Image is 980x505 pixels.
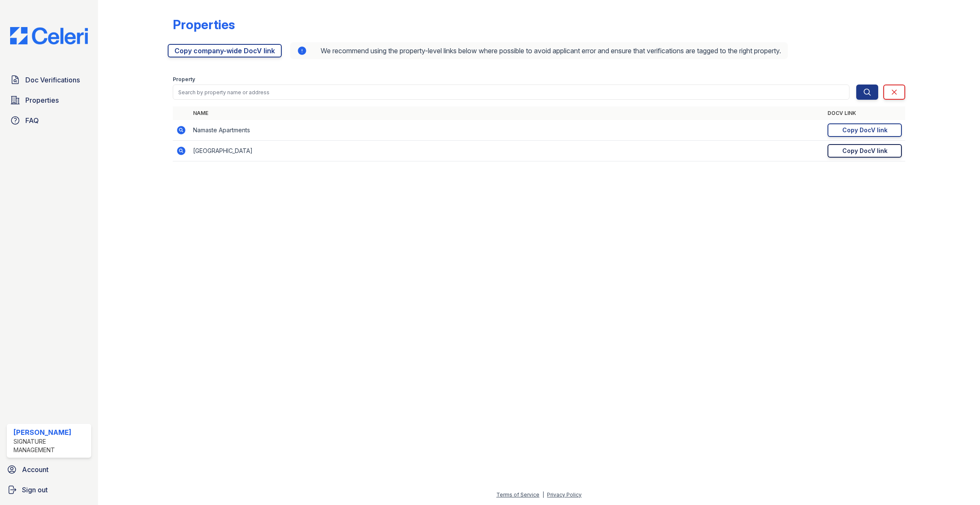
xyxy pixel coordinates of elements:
[168,44,282,57] a: Copy company-wide DocV link
[7,92,91,109] a: Properties
[190,120,825,141] td: Namaste Apartments
[173,76,195,83] label: Property
[828,144,902,158] a: Copy DocV link
[7,71,91,88] a: Doc Verifications
[173,85,850,100] input: Search by property name or address
[7,112,91,129] a: FAQ
[3,481,95,498] a: Sign out
[22,464,49,475] span: Account
[25,115,39,126] span: FAQ
[824,106,905,120] th: DocV Link
[25,75,80,85] span: Doc Verifications
[3,27,95,44] img: CE_Logo_Blue-a8612792a0a2168367f1c8372b55b34899dd931a85d93a1a3d3e32e68fde9ad4.png
[14,427,88,437] div: [PERSON_NAME]
[547,491,582,498] a: Privacy Policy
[173,17,235,32] div: Properties
[190,106,825,120] th: Name
[290,42,788,59] div: We recommend using the property-level links below where possible to avoid applicant error and ens...
[542,491,544,498] div: |
[828,123,902,137] a: Copy DocV link
[842,126,887,134] div: Copy DocV link
[25,95,59,105] span: Properties
[496,491,539,498] a: Terms of Service
[3,461,95,478] a: Account
[22,485,48,495] span: Sign out
[14,437,88,454] div: Signature Management
[190,141,825,161] td: [GEOGRAPHIC_DATA]
[842,147,887,155] div: Copy DocV link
